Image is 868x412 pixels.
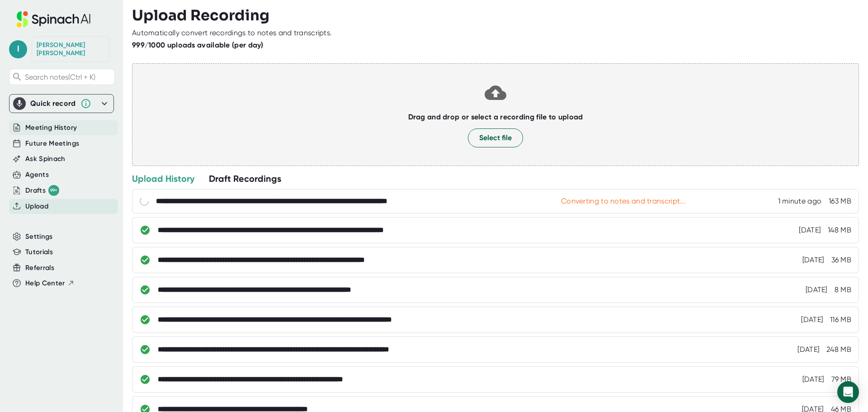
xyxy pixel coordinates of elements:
[132,173,194,185] div: Upload History
[468,128,523,147] button: Select file
[13,95,110,113] div: Quick record
[835,285,851,294] div: 8 MB
[25,138,79,149] button: Future Meetings
[408,113,583,121] b: Drag and drop or select a recording file to upload
[826,345,851,354] div: 248 MB
[30,99,76,108] div: Quick record
[25,247,53,257] button: Tutorials
[831,375,852,384] div: 79 MB
[802,375,824,384] div: 7/8/2025, 9:33:03 AM
[48,185,59,196] div: 99+
[828,226,851,235] div: 148 MB
[830,315,851,324] div: 116 MB
[132,28,332,38] div: Automatically convert recordings to notes and transcripts.
[25,73,95,81] span: Search notes (Ctrl + K)
[802,256,824,265] div: 8/13/2025, 11:16:14 AM
[25,278,75,289] button: Help Center
[9,40,27,58] span: l
[25,185,59,196] button: Drafts 99+
[829,197,851,206] div: 163 MB
[799,226,821,235] div: 8/14/2025, 11:39:40 AM
[25,154,66,164] button: Ask Spinach
[778,197,822,206] div: 9/8/2025, 4:14:02 PM
[831,256,852,265] div: 36 MB
[132,7,859,24] h3: Upload Recording
[797,345,819,354] div: 7/28/2025, 5:41:42 PM
[37,41,104,57] div: LeAnne Ryan
[561,197,686,206] div: Converting to notes and transcript...
[837,381,859,403] div: Open Intercom Messenger
[479,133,512,143] span: Select file
[25,232,53,242] button: Settings
[209,173,281,185] div: Draft Recordings
[25,278,65,289] span: Help Center
[132,41,264,49] b: 999/1000 uploads available (per day)
[801,315,823,324] div: 8/5/2025, 11:50:46 AM
[25,185,59,196] div: Drafts
[806,285,827,294] div: 8/8/2025, 2:36:05 PM
[25,170,49,180] button: Agents
[25,123,77,133] button: Meeting History
[25,201,48,212] button: Upload
[25,263,54,273] button: Referrals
